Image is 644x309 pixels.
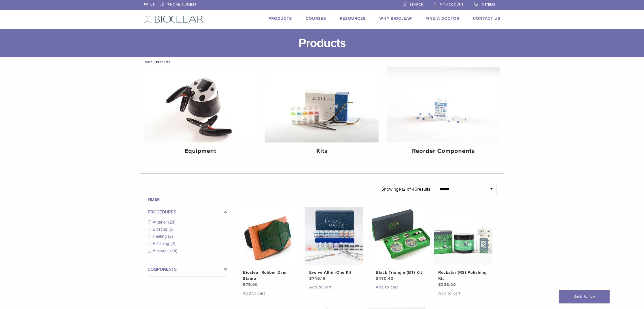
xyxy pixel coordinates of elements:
[340,16,366,21] a: Resources
[473,16,501,21] a: Contact Us
[153,227,169,231] span: Blasting
[239,207,298,288] a: Bioclear Rubber Dam StampBioclear Rubber Dam Stamp $75.00
[144,67,257,142] img: Equipment
[372,207,430,265] img: Black Triangle (BT) Kit
[148,196,227,203] h4: Filter
[142,60,153,64] a: Home
[305,207,363,265] img: Evolve All-in-One Kit
[381,184,430,194] p: Showing results
[168,220,175,224] span: (28)
[371,207,430,282] a: Black Triangle (BT) KitBlack Triangle (BT) Kit $470.40
[170,248,177,253] span: (25)
[379,16,412,21] a: Why Bioclear
[168,234,173,239] span: (2)
[153,234,168,239] span: Heating
[306,16,326,21] a: Courses
[376,284,426,290] a: Add to cart: “Black Triangle (BT) Kit”
[265,67,379,142] img: Kits
[243,282,258,287] bdi: 75.00
[399,186,417,192] span: 1-12 of 45
[148,266,227,272] label: Components
[409,3,424,7] span: Search
[168,227,173,231] span: (5)
[243,282,246,287] span: $
[153,61,156,63] span: /
[387,67,500,159] a: Reorder Components
[144,15,204,23] img: Bioclear
[140,57,504,66] nav: Products
[309,284,359,290] a: Add to cart: “Evolve All-in-One Kit”
[153,248,170,253] span: Posterior
[376,276,393,281] bdi: 470.40
[243,269,293,282] h2: Bioclear Rubber Dam Stamp
[305,207,364,282] a: Evolve All-in-One KitEvolve All-in-One Kit $745.16
[426,16,459,21] a: Find A Doctor
[144,67,257,159] a: Equipment
[438,269,488,282] h2: Rockstar (RS) Polishing Kit
[170,241,175,246] span: (4)
[243,290,293,296] a: Add to cart: “Bioclear Rubber Dam Stamp”
[309,269,359,276] h2: Evolve All-in-One Kit
[559,290,610,303] a: Back To Top
[153,241,171,246] span: Polishing
[376,269,426,276] h2: Black Triangle (BT) Kit
[440,3,464,7] span: My Account
[309,276,312,281] span: $
[438,290,488,296] a: Add to cart: “Rockstar (RS) Polishing Kit”
[153,220,168,224] span: Anterior
[438,282,456,287] bdi: 235.20
[265,67,379,159] a: Kits
[309,276,326,281] bdi: 745.16
[434,207,492,265] img: Rockstar (RS) Polishing Kit
[482,3,495,7] span: 0 items
[269,147,375,156] h4: Kits
[239,207,297,265] img: Bioclear Rubber Dam Stamp
[438,282,441,287] span: $
[434,207,493,288] a: Rockstar (RS) Polishing KitRockstar (RS) Polishing Kit $235.20
[268,16,292,21] a: Products
[148,209,227,215] label: Procedures
[387,67,500,142] img: Reorder Components
[391,147,496,156] h4: Reorder Components
[376,276,379,281] span: $
[148,147,253,156] h4: Equipment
